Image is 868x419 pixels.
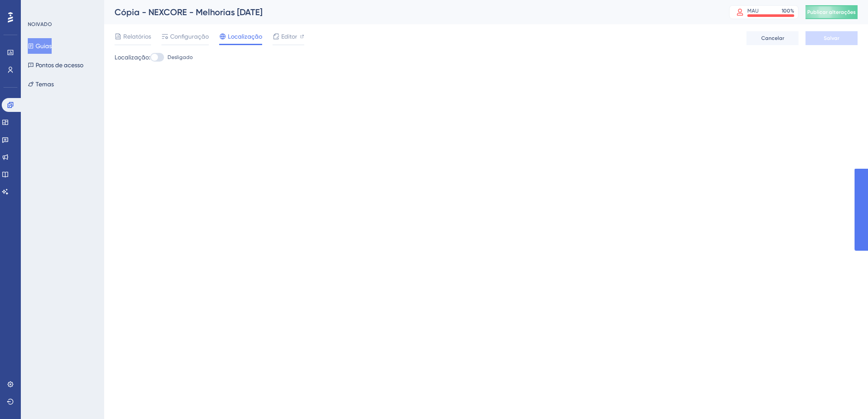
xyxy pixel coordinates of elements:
button: Publicar alterações [806,5,858,19]
button: Cancelar [746,31,799,45]
font: MAU [747,8,759,14]
font: Cópia - NEXCORE - Melhorias [DATE] [115,7,263,17]
button: Salvar [806,31,858,45]
button: Guias [28,38,52,54]
font: Localização: [115,54,150,61]
font: Pontos de acesso [36,62,83,69]
font: Desligado [168,54,193,60]
iframe: Iniciador do Assistente de IA do UserGuiding [832,385,858,411]
font: Guias [36,43,52,49]
font: Configuração [170,33,209,40]
font: Temas [36,81,54,88]
font: Publicar alterações [807,9,856,15]
font: NOIVADO [28,21,52,27]
font: Editor [281,33,297,40]
font: Localização [228,33,262,40]
font: Salvar [824,35,839,41]
font: 100 [782,8,790,14]
button: Pontos de acesso [28,57,83,73]
font: % [790,8,794,14]
font: Cancelar [761,35,784,41]
button: Temas [28,76,54,92]
font: Relatórios [123,33,151,40]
